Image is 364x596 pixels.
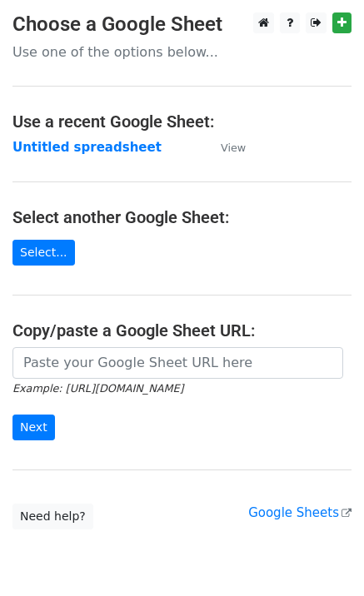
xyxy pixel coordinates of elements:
small: View [221,142,246,154]
h4: Copy/paste a Google Sheet URL: [12,320,352,340]
a: View [204,140,246,155]
h3: Choose a Google Sheet [12,12,352,37]
h4: Select another Google Sheet: [12,207,352,227]
input: Next [12,415,55,440]
h4: Use a recent Google Sheet: [12,112,352,132]
input: Paste your Google Sheet URL here [12,347,343,379]
a: Google Sheets [248,505,352,520]
a: Untitled spreadsheet [12,140,162,155]
a: Select... [12,240,75,266]
a: Need help? [12,504,93,529]
small: Example: [URL][DOMAIN_NAME] [12,382,183,395]
p: Use one of the options below... [12,43,352,61]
